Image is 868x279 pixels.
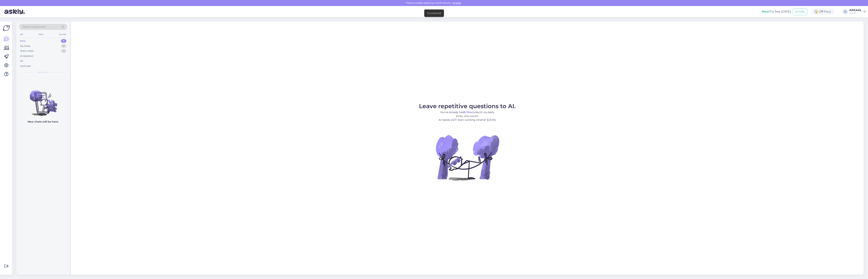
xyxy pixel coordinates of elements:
img: Askly Logo [3,25,10,32]
div: All [20,59,23,63]
a: AREAALAreaal [849,9,866,15]
img: No chats [16,84,70,117]
img: No Chat active [435,125,500,190]
span: Leave repetitive questions to AI. [419,103,516,110]
div: 0 [61,39,66,43]
div: AREAAL [849,9,862,12]
div: My chats [20,44,30,48]
span: Search customers [23,25,46,29]
span: Enable [451,1,462,5]
div: Team chats [20,49,34,53]
b: 6,764 [464,111,471,114]
p: New chats will be here. [28,120,59,124]
div: Try free [DATE]: [762,9,791,14]
div: Areaal [849,12,862,15]
span: New chats [37,71,49,74]
div: 0 [61,49,66,53]
div: All [19,32,23,37]
div: Connected [427,11,441,15]
div: 0 [61,44,66,48]
div: AI Assistant [20,54,34,58]
p: You’ve already had contacts via Askly. Every one counts. AI replies 24/7. Start working smarter [... [419,110,516,122]
div: Archived [20,64,31,68]
button: Emails [793,8,807,15]
div: Off-hour [812,8,834,15]
b: New! [762,10,770,13]
div: New [20,39,26,43]
div: Socials [58,32,67,37]
div: Web [38,32,44,37]
div: A [843,9,848,14]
